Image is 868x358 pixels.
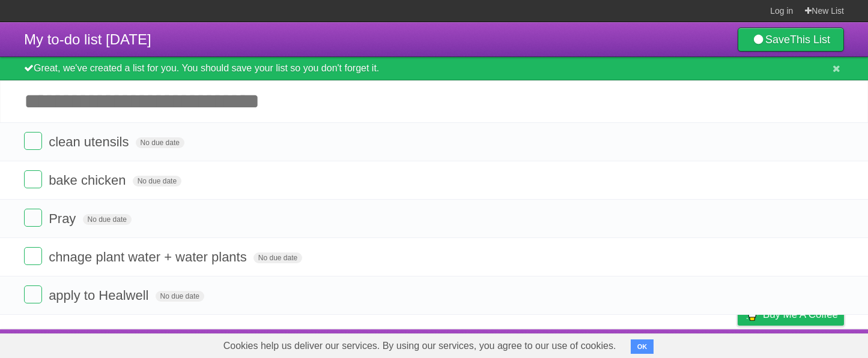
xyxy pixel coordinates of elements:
[24,31,151,47] span: My to-do list [DATE]
[133,176,181,186] span: No due date
[768,332,844,355] a: Suggest a feature
[156,291,204,302] span: No due date
[24,285,42,303] label: Done
[49,288,151,303] span: apply to Healwell
[49,211,79,226] span: Pray
[24,209,42,227] label: Done
[24,132,42,150] label: Done
[24,247,42,265] label: Done
[722,332,753,355] a: Privacy
[49,173,129,188] span: bake chicken
[24,170,42,188] label: Done
[253,252,302,263] span: No due date
[49,249,250,264] span: chnage plant water + water plants
[738,28,844,52] a: SaveThis List
[578,332,603,355] a: About
[211,334,628,358] span: Cookies help us deliver our services. By using our services, you agree to our use of cookies.
[136,137,184,148] span: No due date
[681,332,708,355] a: Terms
[631,339,654,354] button: OK
[83,214,132,225] span: No due date
[618,332,666,355] a: Developers
[49,134,132,149] span: clean utensils
[790,34,830,46] b: This List
[763,304,838,325] span: Buy me a coffee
